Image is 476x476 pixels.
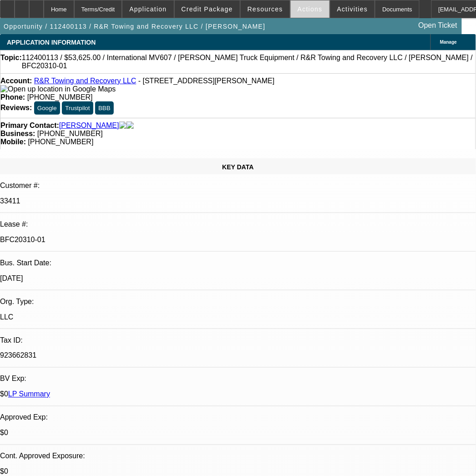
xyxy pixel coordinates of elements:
[182,5,233,13] span: Credit Package
[0,54,22,70] strong: Topic:
[298,5,323,13] span: Actions
[22,54,476,70] span: 112400113 / $53,625.00 / International MV607 / [PERSON_NAME] Truck Equipment / R&R Towing and Rec...
[0,85,116,93] a: View Google Maps
[0,130,35,137] strong: Business:
[34,101,60,115] button: Google
[337,5,368,13] span: Activities
[95,101,114,115] button: BBB
[248,5,283,13] span: Resources
[0,104,32,111] strong: Reviews:
[222,163,253,171] span: KEY DATA
[59,122,119,130] a: [PERSON_NAME]
[0,93,25,101] strong: Phone:
[119,122,127,130] img: facebook-icon.png
[62,101,93,115] button: Trustpilot
[27,93,93,101] span: [PHONE_NUMBER]
[175,0,240,18] button: Credit Package
[0,122,59,130] strong: Primary Contact:
[0,138,26,146] strong: Mobile:
[440,40,457,45] span: Manage
[241,0,290,18] button: Resources
[138,77,275,85] span: - [STREET_ADDRESS][PERSON_NAME]
[4,23,265,30] span: Opportunity / 112400113 / R&R Towing and Recovery LLC / [PERSON_NAME]
[34,77,137,85] a: R&R Towing and Recovery LLC
[129,5,167,13] span: Application
[0,77,32,85] strong: Account:
[122,0,173,18] button: Application
[0,85,116,93] img: Open up location in Google Maps
[415,18,461,33] a: Open Ticket
[37,130,103,137] span: [PHONE_NUMBER]
[8,390,50,398] a: LP Summary
[291,0,329,18] button: Actions
[330,0,375,18] button: Activities
[28,138,93,146] span: [PHONE_NUMBER]
[127,122,134,130] img: linkedin-icon.png
[7,39,96,46] span: APPLICATION INFORMATION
